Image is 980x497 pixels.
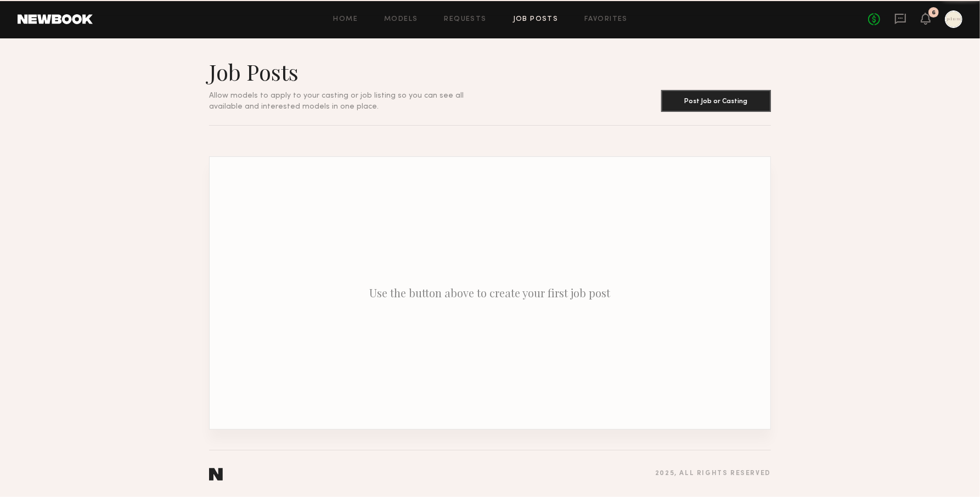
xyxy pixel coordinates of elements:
a: Favorites [584,16,628,23]
div: 6 [932,10,936,16]
h1: Job Posts [209,58,490,86]
a: Models [384,16,418,23]
a: Home [334,16,358,23]
span: Allow models to apply to your casting or job listing so you can see all available and interested ... [209,92,464,110]
button: Post Job or Casting [661,90,771,112]
a: Job Posts [513,16,559,23]
div: 2025 , all rights reserved [655,470,771,477]
a: Requests [444,16,487,23]
p: Use the button above to create your first job post [210,157,770,429]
